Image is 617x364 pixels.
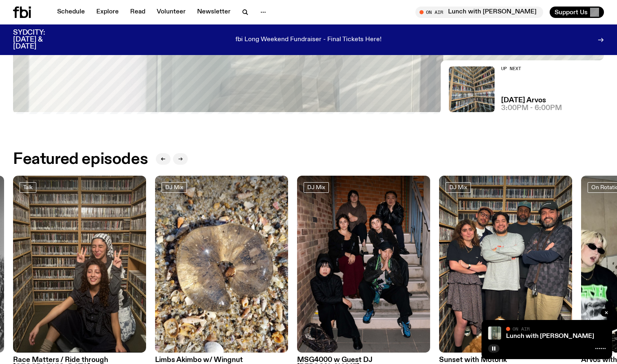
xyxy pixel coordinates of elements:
[446,182,471,193] a: DJ Mix
[449,66,495,112] img: A corner shot of the fbi music library
[13,29,65,50] h3: SYDCITY: [DATE] & [DATE]
[449,184,467,190] span: DJ Mix
[513,326,530,331] span: On Air
[23,184,33,190] span: Talk
[415,7,543,18] button: On AirLunch with [PERSON_NAME]
[20,182,36,193] a: Talk
[13,152,148,167] h2: Featured episodes
[307,184,325,190] span: DJ Mix
[13,176,146,353] img: Sara and Malaak squatting on ground in fbi music library. Sara is making peace signs behind Malaa...
[152,7,191,18] a: Volunteer
[91,7,124,18] a: Explore
[501,105,562,112] span: 3:00pm - 6:00pm
[506,333,594,340] a: Lunch with [PERSON_NAME]
[304,182,329,193] a: DJ Mix
[155,357,288,364] h3: Limbs Akimbo w/ Wingnut
[555,9,588,16] span: Support Us
[162,182,187,193] a: DJ Mix
[165,184,183,190] span: DJ Mix
[550,7,604,18] button: Support Us
[439,357,572,364] h3: Sunset with Motorik
[501,97,546,104] a: [DATE] Arvos
[52,7,90,18] a: Schedule
[125,7,150,18] a: Read
[235,36,382,44] p: fbi Long Weekend Fundraiser - Final Tickets Here!
[192,7,235,18] a: Newsletter
[501,66,562,71] h2: Up Next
